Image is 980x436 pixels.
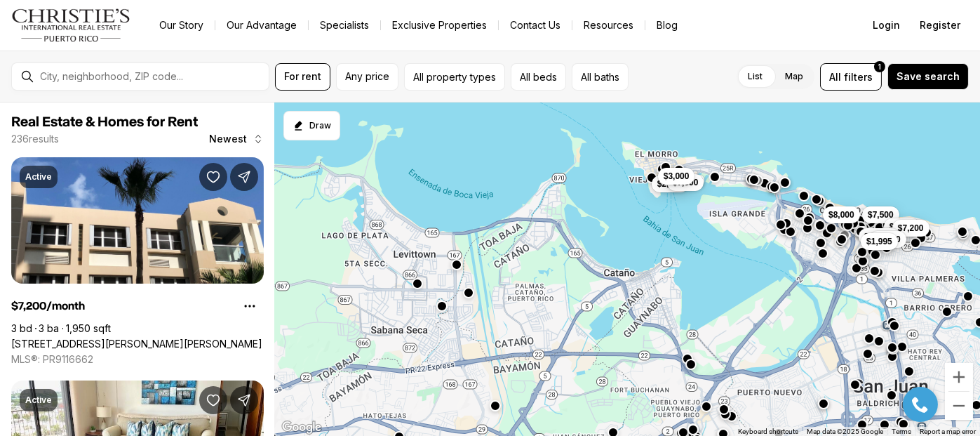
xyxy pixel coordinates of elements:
[807,428,883,435] span: Map data ©2025 Google
[199,386,227,414] button: Save Property: 4735 AVE. ISLA VERDE #9
[945,392,973,420] button: Zoom out
[148,15,215,35] a: Our Story
[663,171,689,182] span: $3,000
[511,63,566,91] button: All beds
[275,63,330,91] button: For rent
[945,363,973,391] button: Zoom in
[873,20,900,31] span: Login
[892,220,929,237] button: $7,200
[404,63,505,91] button: All property types
[651,176,688,192] button: $2,500
[657,178,683,190] span: $2,500
[920,428,976,435] a: Report a map error
[381,15,498,35] a: Exclusive Properties
[896,380,945,429] iframe: To enrich screen reader interactions, please activate Accessibility in Grammarly extension settings
[283,111,340,140] button: Start drawing
[911,11,969,39] button: Register
[868,231,906,248] button: $5,500
[883,218,920,235] button: $2,000
[858,228,899,245] button: $12,000
[897,223,923,234] span: $7,200
[215,15,308,35] a: Our Advantage
[230,163,258,191] button: Share Property
[892,428,911,435] a: Terms (opens in new tab)
[829,70,841,84] span: All
[878,61,881,72] span: 1
[657,168,694,185] button: $3,000
[823,206,860,223] button: $8,000
[572,15,645,35] a: Resources
[25,395,52,406] p: Active
[864,11,908,39] button: Login
[236,292,264,320] button: Property options
[499,15,572,35] button: Contact Us
[345,71,389,82] span: Any price
[336,63,398,91] button: Any price
[230,386,258,414] button: Share Property
[828,209,854,220] span: $8,000
[309,15,380,35] a: Specialists
[284,71,321,82] span: For rent
[774,64,814,89] label: Map
[11,338,262,350] a: 5 CARRION COURT #4, SAN JUAN PR, 00911
[868,209,894,220] span: $7,500
[199,163,227,191] button: Save Property: 5 CARRION COURT #4
[11,133,59,145] p: 236 results
[820,63,882,91] button: Allfilters1
[866,236,892,247] span: $1,995
[11,115,198,129] span: Real Estate & Homes for Rent
[920,20,960,31] span: Register
[645,15,689,35] a: Blog
[737,64,774,89] label: List
[861,233,898,250] button: $1,995
[666,174,704,191] button: $7,000
[887,63,969,90] button: Save search
[11,8,131,42] img: logo
[844,70,873,84] span: filters
[572,63,629,91] button: All baths
[864,231,894,242] span: $12,000
[25,171,52,183] p: Active
[862,206,899,223] button: $7,500
[201,125,272,153] button: Newest
[209,133,247,145] span: Newest
[897,71,960,82] span: Save search
[672,177,698,188] span: $7,000
[874,234,900,245] span: $5,500
[889,221,915,232] span: $2,000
